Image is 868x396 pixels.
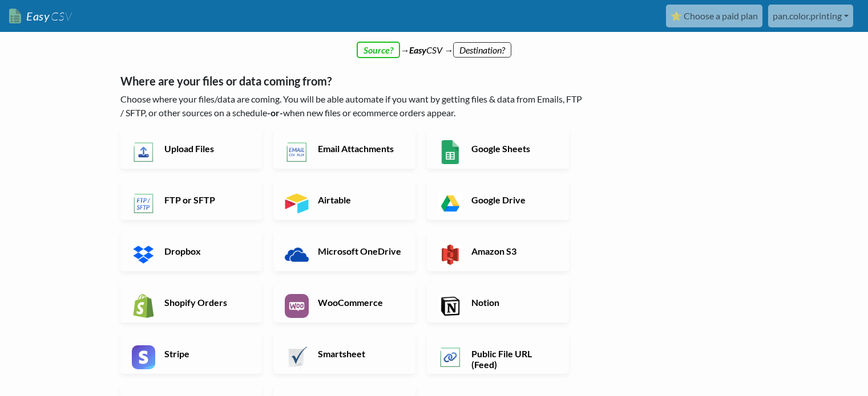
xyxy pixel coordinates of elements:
[469,194,558,205] h6: Google Drive
[469,348,558,370] h6: Public File URL (Feed)
[427,283,569,322] a: Notion
[427,180,569,220] a: Google Drive
[162,246,251,256] h6: Dropbox
[132,140,156,164] img: Upload Files App & API
[273,334,415,374] a: Smartsheet
[132,345,156,369] img: Stripe App & API
[273,283,415,322] a: WooCommerce
[427,231,569,271] a: Amazon S3
[285,243,309,267] img: Microsoft OneDrive App & API
[162,194,251,205] h6: FTP or SFTP
[120,74,586,88] h5: Where are your files or data coming from?
[120,180,263,220] a: FTP or SFTP
[162,297,251,308] h6: Shopify Orders
[285,191,309,215] img: Airtable App & API
[132,243,156,267] img: Dropbox App & API
[315,297,405,308] h6: WooCommerce
[285,294,309,318] img: WooCommerce App & API
[50,9,72,23] span: CSV
[315,143,405,154] h6: Email Attachments
[438,345,462,369] img: Public File URL App & API
[469,246,558,256] h6: Amazon S3
[427,334,569,374] a: Public File URL (Feed)
[273,231,415,271] a: Microsoft OneDrive
[438,243,462,267] img: Amazon S3 App & API
[132,191,156,215] img: FTP or SFTP App & API
[438,294,462,318] img: Notion App & API
[162,143,251,154] h6: Upload Files
[469,143,558,154] h6: Google Sheets
[285,345,309,369] img: Smartsheet App & API
[273,180,415,220] a: Airtable
[285,140,309,164] img: Email New CSV or XLSX File App & API
[315,348,405,359] h6: Smartsheet
[120,334,263,374] a: Stripe
[427,129,569,169] a: Google Sheets
[120,231,263,271] a: Dropbox
[438,191,462,215] img: Google Drive App & API
[768,5,853,27] a: pan.color.printing
[9,5,72,28] a: EasyCSV
[109,32,760,57] div: → CSV →
[438,140,462,164] img: Google Sheets App & API
[132,294,156,318] img: Shopify App & API
[120,129,263,169] a: Upload Files
[315,246,405,256] h6: Microsoft OneDrive
[315,194,405,205] h6: Airtable
[120,92,586,120] p: Choose where your files/data are coming. You will be able automate if you want by getting files &...
[120,283,263,322] a: Shopify Orders
[273,129,415,169] a: Email Attachments
[469,297,558,308] h6: Notion
[162,348,251,359] h6: Stripe
[666,5,762,27] a: ⭐ Choose a paid plan
[267,107,283,118] b: -or-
